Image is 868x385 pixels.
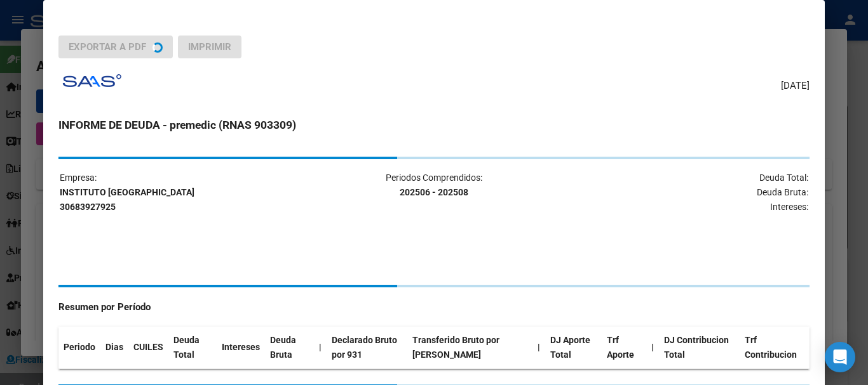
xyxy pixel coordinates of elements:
[407,327,532,369] th: Transferido Bruto por [PERSON_NAME]
[58,36,173,58] button: Exportar a PDF
[560,171,808,214] p: Deuda Total: Deuda Bruta: Intereses:
[217,327,265,369] th: Intereses
[646,327,659,369] th: |
[128,327,168,369] th: CUILES
[781,79,810,93] span: [DATE]
[309,171,558,200] p: Periodos Comprendidos:
[60,187,194,212] strong: INSTITUTO [GEOGRAPHIC_DATA] 30683927925
[400,187,468,197] strong: 202506 - 202508
[532,327,545,369] th: |
[314,327,327,369] th: |
[58,117,809,133] h3: INFORME DE DEUDA - premedic (RNAS 903309)
[188,41,231,53] span: Imprimir
[602,327,646,369] th: Trf Aporte
[60,171,308,214] p: Empresa:
[327,327,407,369] th: Declarado Bruto por 931
[69,41,146,53] span: Exportar a PDF
[825,342,855,372] div: Open Intercom Messenger
[168,327,217,369] th: Deuda Total
[58,327,100,369] th: Periodo
[265,327,314,369] th: Deuda Bruta
[58,300,809,315] h4: Resumen por Período
[100,327,128,369] th: Dias
[178,36,241,58] button: Imprimir
[659,327,740,369] th: DJ Contribucion Total
[740,327,810,369] th: Trf Contribucion
[545,327,601,369] th: DJ Aporte Total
